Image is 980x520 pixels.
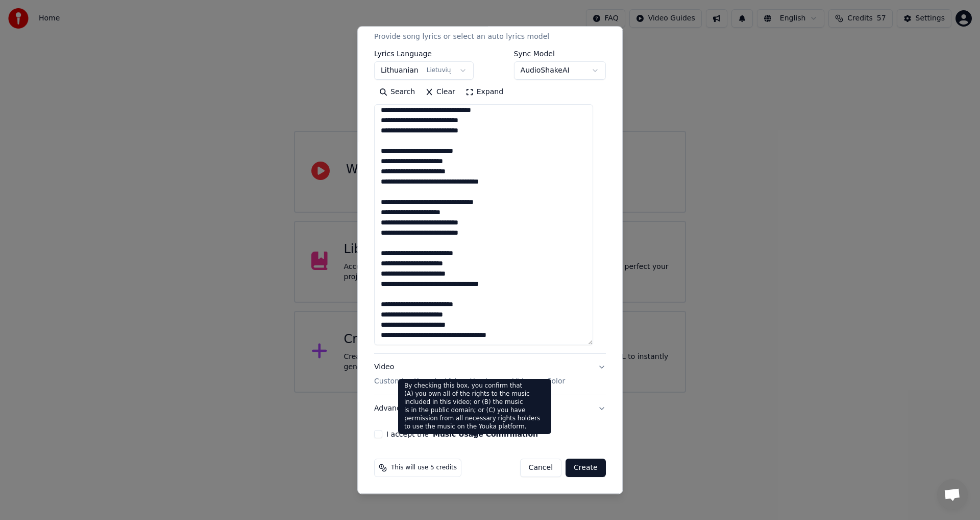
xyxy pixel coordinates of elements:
[374,51,606,354] div: LyricsProvide song lyrics or select an auto lyrics model
[374,84,420,101] button: Search
[374,51,474,58] label: Lyrics Language
[398,379,551,434] div: By checking this box, you confirm that (A) you own all of the rights to the music included in thi...
[514,51,606,58] label: Sync Model
[374,10,606,51] button: LyricsProvide song lyrics or select an auto lyrics model
[374,18,394,28] div: Lyrics
[566,459,606,478] button: Create
[374,354,606,395] button: VideoCustomize Karaoke Video: Use Image, Video, or Color
[374,32,549,42] p: Provide song lyrics or select an auto lyrics model
[433,431,538,438] button: I accept the
[420,84,460,101] button: Clear
[374,396,606,422] button: Advanced
[520,459,561,478] button: Cancel
[386,431,538,438] label: I accept the
[460,84,508,101] button: Expand
[374,363,565,387] div: Video
[374,377,565,387] p: Customize Karaoke Video: Use Image, Video, or Color
[391,464,457,472] span: This will use 5 credits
